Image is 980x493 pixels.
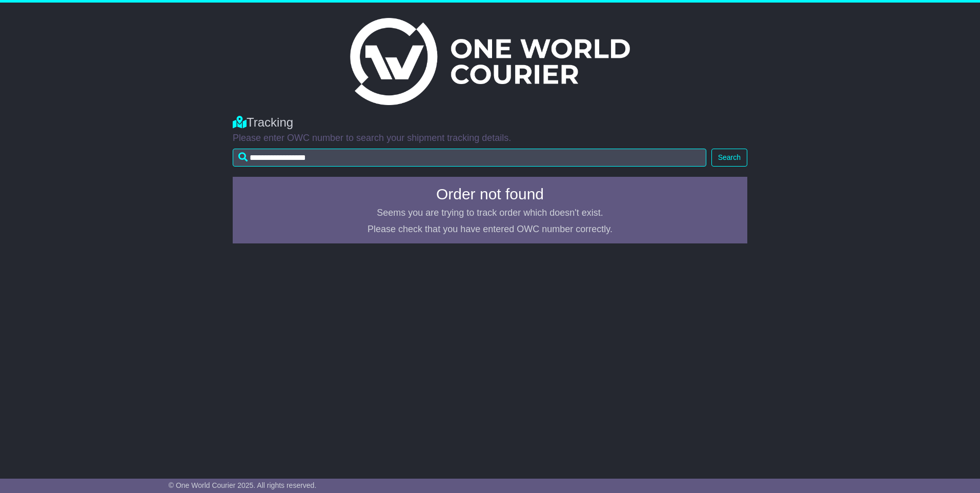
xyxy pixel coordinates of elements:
p: Please enter OWC number to search your shipment tracking details. [233,133,747,144]
img: Light [350,18,630,105]
h4: Order not found [239,186,741,202]
button: Search [711,149,747,167]
div: Tracking [233,115,747,130]
p: Please check that you have entered OWC number correctly. [239,224,741,235]
span: © One World Courier 2025. All rights reserved. [169,481,317,489]
p: Seems you are trying to track order which doesn't exist. [239,208,741,219]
